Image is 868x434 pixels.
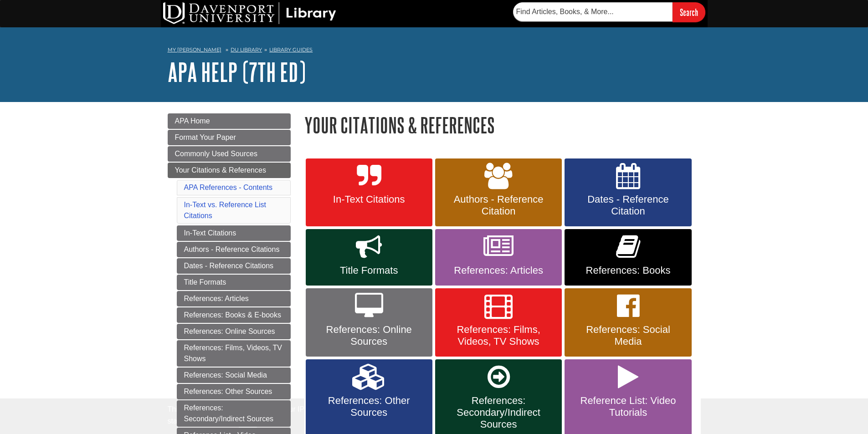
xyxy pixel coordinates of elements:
span: Authors - Reference Citation [442,194,555,217]
a: References: Social Media [177,368,291,383]
a: References: Online Sources [306,288,432,357]
a: Commonly Used Sources [168,146,291,162]
a: References: Films, Videos, TV Shows [177,340,291,367]
span: References: Online Sources [313,324,426,347]
span: References: Secondary/Indirect Sources [442,395,555,430]
span: References: Articles [442,265,555,276]
a: APA Home [168,113,291,129]
a: Library Guides [269,46,313,53]
a: References: Articles [177,291,291,306]
a: References: Social Media [565,288,691,357]
nav: breadcrumb [168,44,701,58]
span: Your Citations & References [175,166,266,174]
a: Title Formats [306,229,432,286]
a: My [PERSON_NAME] [168,46,221,54]
span: Title Formats [313,265,426,276]
a: In-Text Citations [177,225,291,241]
a: References: Online Sources [177,324,291,339]
span: References: Other Sources [313,395,426,419]
input: Search [673,2,705,22]
span: Commonly Used Sources [175,150,257,158]
a: Authors - Reference Citation [435,158,562,227]
a: Dates - Reference Citations [177,258,291,274]
span: In-Text Citations [313,194,426,205]
span: References: Social Media [571,324,684,347]
a: Format Your Paper [168,130,291,145]
a: Authors - Reference Citations [177,242,291,257]
span: APA Home [175,117,210,125]
span: Reference List: Video Tutorials [571,395,684,419]
a: In-Text Citations [306,158,432,227]
input: Find Articles, Books, & More... [513,2,673,21]
a: APA References - Contents [184,184,272,191]
a: DU Library [231,46,262,53]
span: References: Films, Videos, TV Shows [442,324,555,347]
h1: Your Citations & References [304,113,701,137]
a: References: Other Sources [177,384,291,399]
a: References: Secondary/Indirect Sources [177,400,291,427]
form: Searches DU Library's articles, books, and more [513,2,705,22]
a: In-Text vs. Reference List Citations [184,201,267,220]
img: DU Library [163,2,336,24]
a: APA Help (7th Ed) [168,58,306,86]
a: References: Books [565,229,691,286]
span: Format Your Paper [175,133,236,141]
a: References: Films, Videos, TV Shows [435,288,562,357]
a: References: Books & E-books [177,307,291,323]
a: Title Formats [177,275,291,290]
span: Dates - Reference Citation [571,194,684,217]
span: References: Books [571,265,684,276]
a: Your Citations & References [168,163,291,178]
a: Dates - Reference Citation [565,158,691,227]
a: References: Articles [435,229,562,286]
